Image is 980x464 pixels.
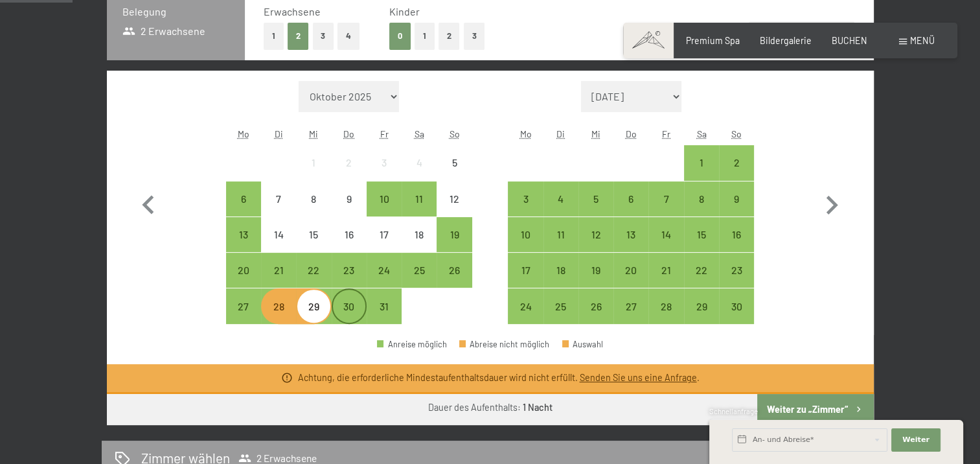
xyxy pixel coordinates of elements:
[438,229,470,262] div: 19
[226,253,261,288] div: Anreise möglich
[368,301,400,334] div: 31
[648,288,683,323] div: Fri Nov 28 2025
[684,145,719,180] div: Anreise möglich
[719,217,754,252] div: Anreise möglich
[757,394,873,425] button: Weiter zu „Zimmer“
[684,217,719,252] div: Anreise möglich
[685,229,718,262] div: 15
[543,217,578,252] div: Anreise möglich
[296,253,331,288] div: Anreise möglich
[648,253,683,288] div: Fri Nov 21 2025
[684,181,719,216] div: Anreise möglich
[389,5,420,17] span: Kinder
[332,181,367,216] div: Anreise nicht möglich
[615,229,647,262] div: 13
[297,265,330,297] div: 22
[613,253,648,288] div: Anreise möglich
[403,229,435,262] div: 18
[696,128,706,139] abbr: Samstag
[832,35,867,46] a: BUCHEN
[227,229,260,262] div: 13
[439,23,460,49] button: 2
[719,288,754,323] div: Anreise möglich
[261,217,296,252] div: Anreise nicht möglich
[720,265,753,297] div: 23
[508,217,543,252] div: Anreise möglich
[367,288,402,323] div: Anreise möglich
[509,229,541,262] div: 10
[543,253,578,288] div: Anreise möglich
[615,194,647,226] div: 6
[367,217,402,252] div: Fri Oct 17 2025
[508,253,543,288] div: Mon Nov 17 2025
[275,128,283,139] abbr: Dienstag
[613,217,648,252] div: Anreise möglich
[650,229,682,262] div: 14
[437,253,472,288] div: Anreise möglich
[719,145,754,180] div: Sun Nov 02 2025
[720,229,753,262] div: 16
[227,194,260,226] div: 6
[227,301,260,334] div: 27
[719,145,754,180] div: Anreise möglich
[437,145,472,180] div: Sun Oct 05 2025
[333,229,365,262] div: 16
[367,181,402,216] div: Fri Oct 10 2025
[613,253,648,288] div: Thu Nov 20 2025
[580,194,612,226] div: 5
[543,288,578,323] div: Tue Nov 25 2025
[437,181,472,216] div: Anreise nicht möglich
[367,145,402,180] div: Fri Oct 03 2025
[415,128,424,139] abbr: Samstag
[543,181,578,216] div: Anreise möglich
[402,217,437,252] div: Anreise nicht möglich
[685,301,718,334] div: 29
[437,253,472,288] div: Sun Oct 26 2025
[402,145,437,180] div: Sat Oct 04 2025
[760,35,812,46] a: Bildergalerie
[578,288,613,323] div: Wed Nov 26 2025
[650,194,682,226] div: 7
[719,217,754,252] div: Sun Nov 16 2025
[296,217,331,252] div: Anreise nicht möglich
[438,157,470,190] div: 5
[428,401,553,414] div: Dauer des Aufenthalts:
[296,288,331,323] div: Anreise möglich
[719,181,754,216] div: Sun Nov 09 2025
[402,181,437,216] div: Anreise möglich
[130,81,167,325] button: Vorheriger Monat
[578,181,613,216] div: Anreise möglich
[562,340,604,349] div: Auswahl
[368,194,400,226] div: 10
[332,253,367,288] div: Anreise möglich
[648,181,683,216] div: Anreise möglich
[333,265,365,297] div: 23
[580,265,612,297] div: 19
[403,157,435,190] div: 4
[545,265,577,297] div: 18
[731,128,742,139] abbr: Sonntag
[332,253,367,288] div: Thu Oct 23 2025
[684,288,719,323] div: Anreise möglich
[902,435,929,445] span: Weiter
[662,128,670,139] abbr: Freitag
[543,288,578,323] div: Anreise möglich
[545,229,577,262] div: 11
[343,128,354,139] abbr: Donnerstag
[367,181,402,216] div: Anreise möglich
[367,145,402,180] div: Anreise nicht möglich
[297,229,330,262] div: 15
[719,253,754,288] div: Sun Nov 23 2025
[226,181,261,216] div: Mon Oct 06 2025
[508,288,543,323] div: Mon Nov 24 2025
[296,217,331,252] div: Wed Oct 15 2025
[296,145,331,180] div: Anreise nicht möglich
[389,23,411,49] button: 0
[813,81,850,325] button: Nächster Monat
[578,181,613,216] div: Wed Nov 05 2025
[226,288,261,323] div: Mon Oct 27 2025
[264,5,321,17] span: Erwachsene
[578,253,613,288] div: Anreise möglich
[297,301,330,334] div: 29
